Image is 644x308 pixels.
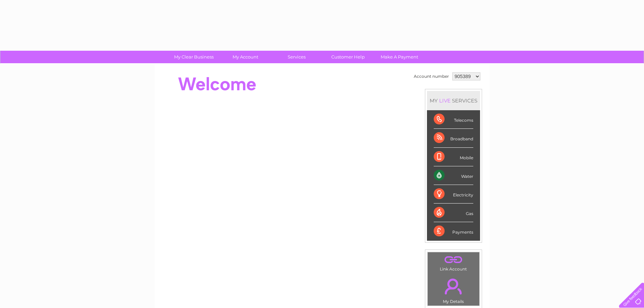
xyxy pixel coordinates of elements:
[434,110,473,129] div: Telecoms
[434,129,473,147] div: Broadband
[269,51,325,63] a: Services
[434,185,473,204] div: Electricity
[412,71,451,82] td: Account number
[427,273,480,306] td: My Details
[434,222,473,240] div: Payments
[427,252,480,273] td: Link Account
[434,148,473,166] div: Mobile
[427,91,480,110] div: MY SERVICES
[438,97,452,104] div: LIVE
[429,275,478,298] a: .
[434,204,473,222] div: Gas
[429,254,478,266] a: .
[372,51,427,63] a: Make A Payment
[320,51,376,63] a: Customer Help
[217,51,273,63] a: My Account
[166,51,222,63] a: My Clear Business
[434,166,473,185] div: Water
